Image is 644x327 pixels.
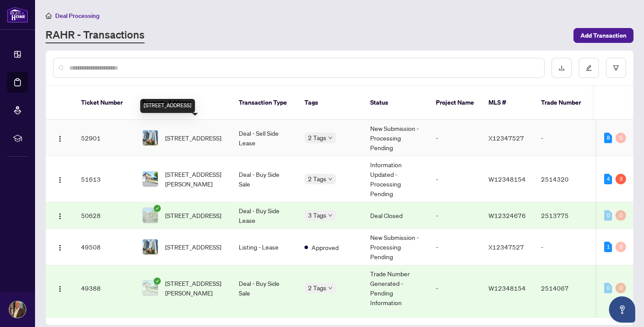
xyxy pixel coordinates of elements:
[363,229,429,265] td: New Submission - Processing Pending
[488,175,526,183] span: W12348154
[140,99,195,113] div: [STREET_ADDRESS]
[363,265,429,311] td: Trade Number Generated - Pending Information
[429,86,481,120] th: Project Name
[534,265,595,311] td: 2514067
[613,65,619,71] span: filter
[308,283,326,293] span: 2 Tags
[604,210,612,221] div: 0
[429,229,481,265] td: -
[488,134,524,142] span: X12347527
[534,120,595,156] td: -
[488,211,526,219] span: W12324676
[308,174,326,184] span: 2 Tags
[46,28,145,43] a: RAHR - Transactions
[165,133,221,143] span: [STREET_ADDRESS]
[165,242,221,252] span: [STREET_ADDRESS]
[534,202,595,229] td: 2513775
[363,86,429,120] th: Status
[53,281,67,295] button: Logo
[232,265,297,311] td: Deal - Buy Side Sale
[53,240,67,254] button: Logo
[154,205,161,212] span: check-circle
[363,202,429,229] td: Deal Closed
[74,265,135,311] td: 49388
[328,136,333,140] span: down
[232,202,297,229] td: Deal - Buy Side Lease
[74,156,135,202] td: 51613
[232,86,297,120] th: Transaction Type
[143,130,158,145] img: thumbnail-img
[429,202,481,229] td: -
[328,177,333,181] span: down
[429,120,481,156] td: -
[616,210,626,221] div: 0
[74,86,135,120] th: Ticket Number
[165,278,225,298] span: [STREET_ADDRESS][PERSON_NAME]
[53,208,67,222] button: Logo
[57,176,64,183] img: Logo
[232,229,297,265] td: Listing - Lease
[604,133,612,143] div: 8
[604,283,612,293] div: 0
[74,120,135,156] td: 52901
[616,283,626,293] div: 0
[143,208,158,223] img: thumbnail-img
[143,239,158,254] img: thumbnail-img
[429,156,481,202] td: -
[297,86,363,120] th: Tags
[579,58,599,78] button: edit
[534,229,595,265] td: -
[55,12,99,20] span: Deal Processing
[57,213,64,220] img: Logo
[308,210,326,220] span: 3 Tags
[363,120,429,156] td: New Submission - Processing Pending
[604,242,612,252] div: 1
[481,86,534,120] th: MLS #
[609,296,635,323] button: Open asap
[429,265,481,311] td: -
[534,86,595,120] th: Trade Number
[232,156,297,202] td: Deal - Buy Side Sale
[604,174,612,184] div: 4
[165,211,221,220] span: [STREET_ADDRESS]
[552,58,572,78] button: download
[308,133,326,143] span: 2 Tags
[580,28,626,42] span: Add Transaction
[143,281,158,295] img: thumbnail-img
[57,135,64,142] img: Logo
[534,156,595,202] td: 2514320
[616,174,626,184] div: 3
[559,65,565,71] span: download
[135,86,232,120] th: Property Address
[9,301,26,318] img: Profile Icon
[74,202,135,229] td: 50628
[232,120,297,156] td: Deal - Sell Side Lease
[311,243,339,252] span: Approved
[488,243,524,251] span: X12347527
[586,65,592,71] span: edit
[616,133,626,143] div: 0
[165,169,225,189] span: [STREET_ADDRESS][PERSON_NAME]
[606,58,626,78] button: filter
[573,28,633,43] button: Add Transaction
[57,244,64,251] img: Logo
[143,172,158,186] img: thumbnail-img
[328,213,333,218] span: down
[53,131,67,145] button: Logo
[46,13,52,19] span: home
[53,172,67,186] button: Logo
[154,278,161,285] span: check-circle
[616,242,626,252] div: 0
[57,285,64,292] img: Logo
[7,7,28,23] img: logo
[488,284,526,292] span: W12348154
[74,229,135,265] td: 49508
[328,286,333,290] span: down
[363,156,429,202] td: Information Updated - Processing Pending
